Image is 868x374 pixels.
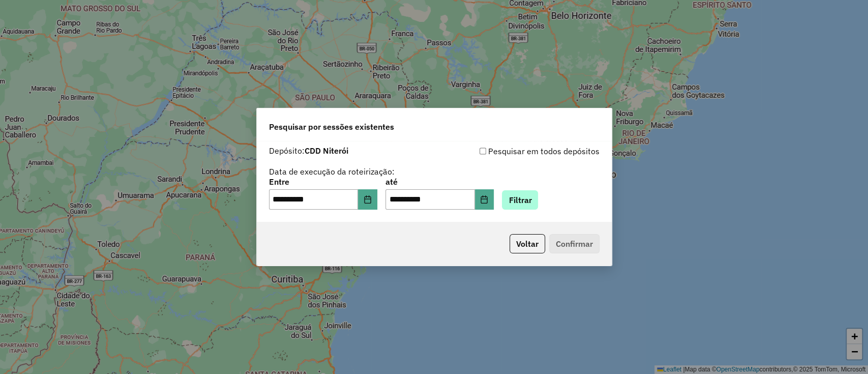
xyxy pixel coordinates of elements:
label: Data de execução da roteirização: [269,165,395,178]
span: Pesquisar por sessões existentes [269,121,394,133]
button: Choose Date [475,189,494,210]
strong: CDD Niterói [305,146,348,156]
label: Depósito: [269,145,348,157]
button: Choose Date [358,189,377,210]
label: até [385,176,494,188]
div: Pesquisar em todos depósitos [434,145,600,157]
button: Filtrar [502,190,538,210]
label: Entre [269,176,377,188]
button: Voltar [510,234,545,253]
